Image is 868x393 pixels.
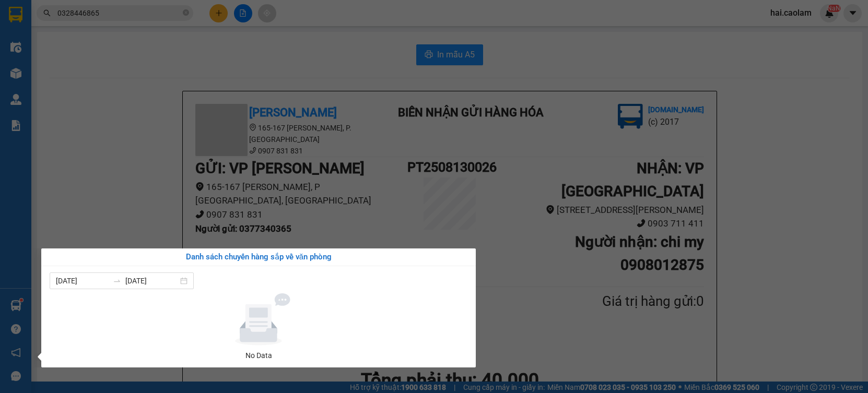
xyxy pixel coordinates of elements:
[125,275,178,287] input: Đến ngày
[56,275,109,287] input: Từ ngày
[54,350,463,361] div: No Data
[113,277,121,285] span: swap-right
[50,251,467,264] div: Danh sách chuyến hàng sắp về văn phòng
[113,277,121,285] span: to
